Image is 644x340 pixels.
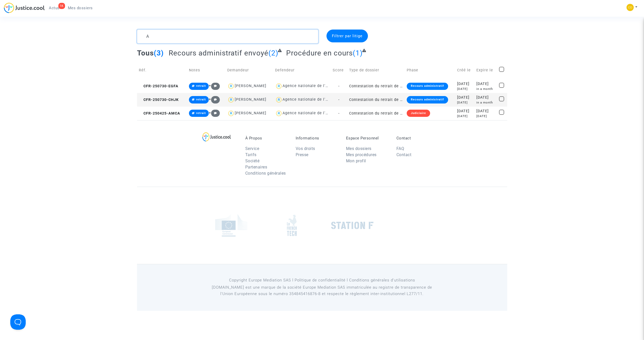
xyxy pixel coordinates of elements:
[235,97,266,102] div: [PERSON_NAME]
[476,95,495,100] div: [DATE]
[227,82,235,90] img: icon-user.svg
[49,6,60,10] span: Actus
[407,96,448,103] div: Recours administratif
[353,49,363,57] span: (1)
[273,61,331,79] td: Defendeur
[45,4,64,12] a: 1KActus
[455,61,475,79] td: Créé le
[287,214,297,236] img: french_tech.png
[457,108,473,114] div: [DATE]
[347,107,405,120] td: Contestation du retrait de [PERSON_NAME] par l'ANAH (mandataire)
[68,6,93,10] span: Mes dossiers
[245,146,259,151] a: Service
[296,136,338,140] p: Informations
[457,81,473,87] div: [DATE]
[407,110,430,117] div: Judiciaire
[137,49,154,57] span: Tous
[235,84,266,88] div: [PERSON_NAME]
[347,93,405,107] td: Contestation du retrait de [PERSON_NAME] par l'ANAH (mandataire)
[332,34,362,38] span: Filtrer par litige
[396,136,439,140] p: Contact
[209,97,220,101] span: +
[225,61,273,79] td: Demandeur
[215,214,247,237] img: europe_commision.png
[275,96,283,103] img: icon-user.svg
[268,49,278,57] span: (2)
[202,132,231,141] img: logo-lg.svg
[286,49,353,57] span: Procédure en cours
[139,98,179,102] span: CFR-250730-CHJK
[346,152,377,157] a: Mes procédures
[196,84,206,88] span: retrait
[627,4,634,11] img: 5a13cfc393247f09c958b2f13390bacc
[196,98,206,101] span: retrait
[331,61,347,79] td: Score
[275,82,283,90] img: icon-user.svg
[4,3,45,13] img: jc-logo.svg
[347,79,405,93] td: Contestation du retrait de [PERSON_NAME] par l'ANAH (mandataire)
[338,84,340,88] span: -
[457,95,473,100] div: [DATE]
[475,61,497,79] td: Expire le
[405,61,455,79] td: Phase
[476,114,495,118] div: [DATE]
[205,284,439,297] p: [DOMAIN_NAME] est une marque de la société Europe Mediation SAS immatriculée au registre de tr...
[196,111,206,115] span: retrait
[245,165,267,169] a: Partenaires
[275,110,283,117] img: icon-user.svg
[346,158,366,163] a: Mon profil
[476,100,495,105] div: in a month
[283,84,339,88] div: Agence nationale de l'habitat
[338,111,340,116] span: -
[245,152,257,157] a: Tarifs
[137,61,187,79] td: Réf.
[154,49,164,57] span: (3)
[245,158,260,163] a: Société
[235,111,266,115] div: [PERSON_NAME]
[396,152,412,157] a: Contact
[64,4,97,12] a: Mes dossiers
[205,277,439,284] p: Copyright Europe Mediation SAS l Politique de confidentialité l Conditions générales d’utilisa...
[476,81,495,87] div: [DATE]
[338,98,340,102] span: -
[296,152,309,157] a: Presse
[396,146,404,151] a: FAQ
[209,83,220,88] span: +
[227,110,235,117] img: icon-user.svg
[209,111,220,115] span: +
[457,87,473,91] div: [DATE]
[476,87,495,91] div: in a month
[58,3,65,9] div: 1K
[245,136,288,140] p: À Propos
[169,49,268,57] span: Recours administratif envoyé
[227,96,235,103] img: icon-user.svg
[283,97,339,102] div: Agence nationale de l'habitat
[331,222,374,229] img: stationf.png
[476,108,495,114] div: [DATE]
[457,100,473,105] div: [DATE]
[139,84,178,88] span: CFR-250730-EGFA
[296,146,315,151] a: Vos droits
[10,314,26,330] iframe: Help Scout Beacon - Open
[139,111,180,116] span: CFR-250425-AMCA
[407,83,448,90] div: Recours administratif
[457,114,473,118] div: [DATE]
[346,146,371,151] a: Mes dossiers
[187,61,225,79] td: Notes
[283,111,339,115] div: Agence nationale de l'habitat
[346,136,389,140] p: Espace Personnel
[347,61,405,79] td: Type de dossier
[245,171,286,176] a: Conditions générales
